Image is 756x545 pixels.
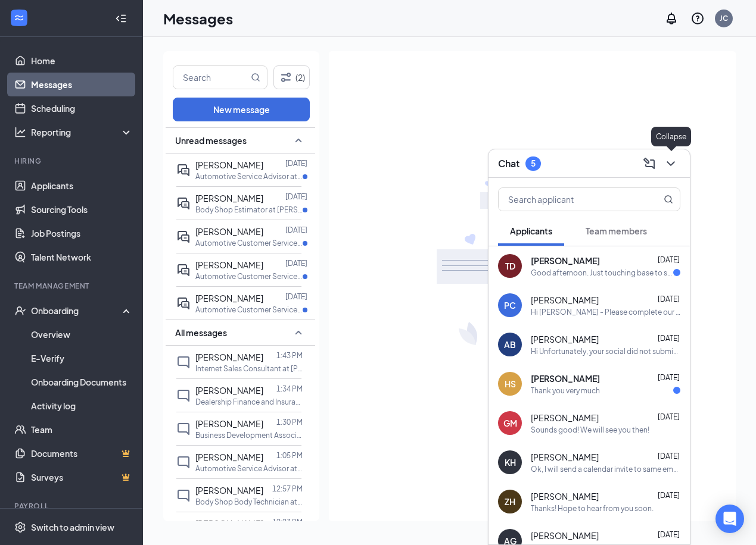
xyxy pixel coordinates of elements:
[14,156,130,166] div: Hiring
[503,417,517,429] div: GM
[31,441,133,465] a: DocumentsCrown
[195,293,263,303] span: [PERSON_NAME]
[176,296,191,311] svg: ActiveDoubleChat
[14,521,26,533] svg: Settings
[31,346,133,370] a: E-Verify
[31,465,133,489] a: SurveysCrown
[195,364,303,374] p: Internet Sales Consultant at [PERSON_NAME] Auto Group
[285,192,307,202] p: [DATE]
[31,521,114,533] div: Switch to admin view
[276,384,303,394] p: 1:34 PM
[531,268,673,278] div: Good afternoon. Just touching base to see if you had a chance to review my application?
[504,339,516,350] div: AB
[31,198,133,221] a: Sourcing Tools
[279,70,293,84] svg: Filter
[531,333,599,345] span: [PERSON_NAME]
[195,518,263,529] span: [PERSON_NAME]
[285,225,307,235] p: [DATE]
[176,488,191,503] svg: ChatInactive
[31,73,133,96] a: Messages
[272,484,303,494] p: 12:57 PM
[13,12,25,24] svg: WorkstreamLogo
[176,263,191,277] svg: ActiveDoubleChat
[291,133,306,148] svg: SmallChevronUp
[176,389,191,403] svg: ChatInactive
[658,491,680,500] span: [DATE]
[195,171,303,181] p: Automotive Service Advisor at [PERSON_NAME] Auto Group
[14,281,130,291] div: Team Management
[176,422,191,436] svg: ChatInactive
[285,292,307,302] p: [DATE]
[195,463,303,474] p: Automotive Service Advisor at [PERSON_NAME] Auto Group
[498,157,519,170] h3: Chat
[31,418,133,441] a: Team
[176,196,191,211] svg: ActiveDoubleChat
[531,412,599,424] span: [PERSON_NAME]
[531,490,599,502] span: [PERSON_NAME]
[504,299,516,311] div: PC
[651,127,691,146] div: Collapse
[658,530,680,539] span: [DATE]
[176,455,191,469] svg: ChatInactive
[664,11,679,26] svg: Notifications
[658,334,680,343] span: [DATE]
[531,530,599,541] span: [PERSON_NAME]
[658,373,680,382] span: [DATE]
[31,394,133,418] a: Activity log
[272,517,303,527] p: 12:23 PM
[531,464,680,474] div: Ok, I will send a calendar invite to same email as before. If you have any additional questions, ...
[276,417,303,427] p: 1:30 PM
[175,327,227,339] span: All messages
[31,245,133,269] a: Talent Network
[31,221,133,245] a: Job Postings
[115,12,127,24] svg: Collapse
[658,412,680,421] span: [DATE]
[276,350,303,361] p: 1:43 PM
[531,294,599,306] span: [PERSON_NAME]
[690,11,705,26] svg: QuestionInfo
[505,456,516,468] div: KH
[586,225,647,236] span: Team members
[499,188,640,211] input: Search applicant
[195,452,263,462] span: [PERSON_NAME]
[276,450,303,461] p: 1:05 PM
[195,259,263,270] span: [PERSON_NAME]
[195,352,263,362] span: [PERSON_NAME]
[163,8,233,29] h1: Messages
[642,156,657,171] svg: ComposeMessage
[285,258,307,268] p: [DATE]
[195,397,303,407] p: Dealership Finance and Insurance Manager at [PERSON_NAME] Auto Group
[251,73,260,82] svg: MagnifyingGlass
[531,307,680,317] div: Hi [PERSON_NAME] - Please complete our comprehensive application, when you have a moment, by clic...
[531,255,600,267] span: [PERSON_NAME]
[195,159,263,170] span: [PERSON_NAME]
[658,295,680,303] span: [DATE]
[31,370,133,394] a: Onboarding Documents
[531,503,654,513] div: Thanks! Hope to hear from you soon.
[664,195,673,204] svg: MagnifyingGlass
[715,505,744,533] div: Open Intercom Messenger
[531,346,680,356] div: Hi Unfortunately, your social did not submit correctly. Please send a photo/copy of this document...
[505,496,515,508] div: ZH
[661,154,680,173] button: ChevronDown
[195,226,263,237] span: [PERSON_NAME]
[531,372,600,384] span: [PERSON_NAME]
[658,255,680,264] span: [DATE]
[640,154,659,173] button: ComposeMessage
[195,418,263,429] span: [PERSON_NAME]
[285,158,307,168] p: [DATE]
[505,378,516,390] div: HS
[31,174,133,198] a: Applicants
[510,225,552,236] span: Applicants
[195,497,303,507] p: Body Shop Body Technician at [PERSON_NAME] Auto Group
[273,65,310,89] button: Filter (2)
[14,305,26,317] svg: UserCheck
[531,425,649,435] div: Sounds good! We will see you then!
[31,126,133,138] div: Reporting
[531,451,599,463] span: [PERSON_NAME]
[173,66,248,89] input: Search
[531,158,536,168] div: 5
[31,96,133,120] a: Scheduling
[31,322,133,346] a: Overview
[195,271,303,281] p: Automotive Customer Service/Service BDR at [PERSON_NAME] Auto Group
